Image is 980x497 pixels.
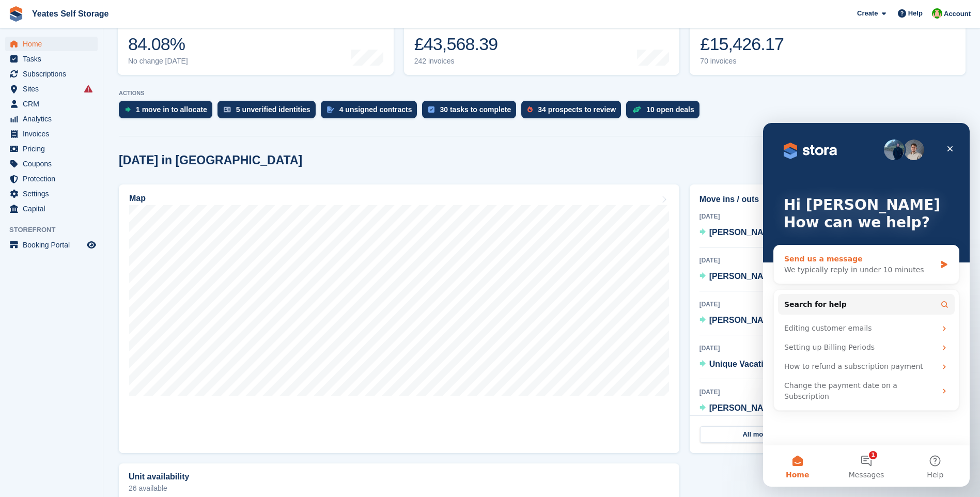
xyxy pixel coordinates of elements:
[709,228,779,237] span: [PERSON_NAME]
[23,157,85,171] span: Coupons
[136,105,207,114] div: 1 move in to allocate
[23,67,85,81] span: Subscriptions
[129,194,146,203] h2: Map
[23,142,85,156] span: Pricing
[700,57,784,66] div: 70 invoices
[23,238,85,252] span: Booking Portal
[128,57,188,66] div: No change [DATE]
[5,127,98,141] a: menu
[5,172,98,186] a: menu
[699,193,955,206] h2: Move ins / outs
[5,238,98,252] a: menu
[521,101,626,123] a: 34 prospects to review
[23,172,85,186] span: Protection
[5,52,98,66] a: menu
[9,225,103,235] span: Storefront
[5,37,98,51] a: menu
[699,402,796,415] a: [PERSON_NAME] C87
[857,8,878,19] span: Create
[700,34,784,55] div: £15,426.17
[118,9,394,75] a: Occupancy 84.08% No change [DATE]
[428,106,434,113] img: task-75834270c22a3079a89374b754ae025e5fb1db73e45f91037f5363f120a921f8.svg
[699,358,842,371] a: Unique Vacations UK limited C104
[5,82,98,96] a: menu
[23,127,85,141] span: Invoices
[129,485,670,492] p: 26 available
[128,34,188,55] div: 84.08%
[85,239,98,251] a: Preview store
[5,67,98,81] a: menu
[404,9,680,75] a: Month-to-date sales £43,568.39 242 invoices
[944,9,971,19] span: Account
[5,157,98,171] a: menu
[119,90,965,97] p: ACTIONS
[5,142,98,156] a: menu
[699,300,955,309] div: [DATE]
[5,187,98,201] a: menu
[908,8,923,19] span: Help
[699,344,955,353] div: [DATE]
[699,226,796,240] a: [PERSON_NAME] C90
[763,123,970,487] iframe: Intercom live chat
[23,201,85,216] span: Capital
[709,360,821,368] span: Unique Vacations UK limited
[414,34,498,55] div: £43,568.39
[119,184,679,453] a: Map
[23,97,85,111] span: CRM
[119,153,302,167] h2: [DATE] in [GEOGRAPHIC_DATA]
[125,106,131,113] img: move_ins_to_allocate_icon-fdf77a2bb77ea45bf5b3d319d69a93e2d87916cf1d5bf7949dd705db3b84f3ca.svg
[709,403,779,412] span: [PERSON_NAME]
[699,256,955,265] div: [DATE]
[709,272,779,281] span: [PERSON_NAME]
[709,316,867,324] span: [PERSON_NAME] and [PERSON_NAME]
[422,101,521,123] a: 30 tasks to complete
[23,82,85,96] span: Sites
[527,106,533,113] img: prospect-51fa495bee0391a8d652442698ab0144808aea92771e9ea1ae160a38d050c398.svg
[699,314,884,328] a: [PERSON_NAME] and [PERSON_NAME] A46
[28,5,113,22] a: Yeates Self Storage
[5,97,98,111] a: menu
[414,57,498,66] div: 242 invoices
[23,37,85,51] span: Home
[632,106,641,113] img: deal-1b604bf984904fb50ccaf53a9ad4b4a5d6e5aea283cecdc64d6e3604feb123c2.svg
[8,6,24,22] img: stora-icon-8386f47178a22dfd0bd8f6a31ec36ba5ce8667c1dd55bd0f319d3a0aa187defe.svg
[119,101,217,123] a: 1 move in to allocate
[690,9,966,75] a: Awaiting payment £15,426.17 70 invoices
[23,112,85,126] span: Analytics
[700,426,825,443] a: All move ins
[699,212,955,221] div: [DATE]
[23,52,85,66] span: Tasks
[23,187,85,201] span: Settings
[646,105,694,114] div: 10 open deals
[626,101,705,123] a: 10 open deals
[5,201,98,216] a: menu
[699,270,792,284] a: [PERSON_NAME] B6
[217,101,321,123] a: 5 unverified identities
[339,105,412,114] div: 4 unsigned contracts
[699,387,955,397] div: [DATE]
[440,105,511,114] div: 30 tasks to complete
